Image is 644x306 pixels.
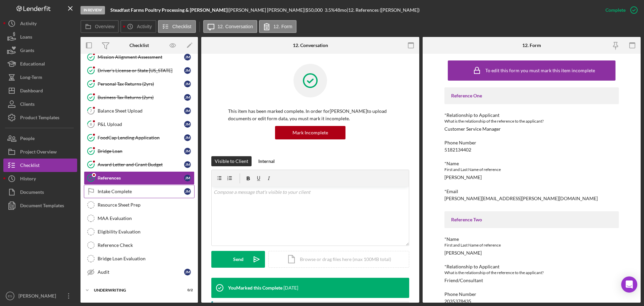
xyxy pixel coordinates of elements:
[20,84,43,99] div: Dashboard
[184,121,191,128] div: J M
[444,166,619,173] div: First and Last Name of reference
[485,68,595,73] div: To edit this form you must mark this item incomplete
[98,95,184,100] div: Business Tax Returns (2yrs)
[275,126,345,139] button: Mark Incomplete
[599,3,641,17] button: Complete
[3,132,77,145] a: People
[444,189,619,194] div: *Email
[184,134,191,141] div: J M
[3,199,77,212] button: Document Templates
[3,57,77,71] a: Educational
[20,172,36,187] div: History
[3,111,77,124] a: Product Templates
[3,84,77,97] a: Dashboard
[522,43,541,48] div: 12. Form
[84,144,195,158] a: Bridge LoanJM
[335,7,347,13] div: 48 mo
[110,7,229,13] div: |
[84,64,195,77] a: Driver's License or State [US_STATE]JM
[444,242,619,249] div: First and Last Name of reference
[84,212,195,225] a: MAA Evaluation
[98,148,184,154] div: Bridge Loan
[98,68,184,73] div: Driver's License or State [US_STATE]
[211,251,265,268] button: Send
[172,24,192,29] label: Checklist
[84,171,195,185] a: ReferencesJM
[3,30,77,44] button: Loans
[90,122,92,126] tspan: 8
[98,189,184,194] div: Intake Complete
[3,159,77,172] button: Checklist
[84,238,195,252] a: Reference Check
[20,199,64,214] div: Document Templates
[20,17,37,32] div: Activity
[137,24,152,29] label: Activity
[218,24,253,29] label: 12. Conversation
[98,135,184,140] div: FoodCap Lending Application
[306,7,325,13] div: $50,000
[273,24,292,29] label: 12. Form
[605,3,626,17] div: Complete
[3,44,77,57] button: Grants
[184,161,191,168] div: J M
[444,236,619,242] div: *Name
[211,156,252,166] button: Visible to Client
[184,148,191,155] div: J M
[20,71,42,86] div: Long-Term
[444,175,482,180] div: [PERSON_NAME]
[184,269,191,275] div: J M
[20,159,40,174] div: Checklist
[90,108,92,113] tspan: 7
[203,20,258,33] button: 12. Conversation
[3,97,77,111] button: Clients
[283,285,298,291] time: 2025-09-15 19:19
[444,278,483,283] div: Friend/Consultant
[98,269,184,275] div: Audit
[84,158,195,171] a: Award Letter and Grant BudgetJM
[20,111,59,126] div: Product Templates
[444,269,619,276] div: What is the relationship of the reference to the applicant?
[84,185,195,198] a: Intake CompleteJM
[94,288,176,292] div: Underwriting
[228,107,392,123] p: This item has been marked complete. In order for [PERSON_NAME] to upload documents or edit form d...
[17,289,60,304] div: [PERSON_NAME]
[184,188,191,195] div: J M
[3,172,77,185] button: History
[444,196,598,201] div: [PERSON_NAME][EMAIL_ADDRESS][PERSON_NAME][DOMAIN_NAME]
[98,256,194,261] div: Bridge Loan Evaluation
[98,81,184,87] div: Personal Tax Returns (2yrs)
[184,81,191,87] div: J M
[293,43,328,48] div: 12. Conversation
[84,91,195,104] a: Business Tax Returns (2yrs)JM
[84,118,195,131] a: 8P&L UploadJM
[347,7,420,13] div: | 12. References ([PERSON_NAME])
[20,132,35,147] div: People
[444,140,619,145] div: Phone Number
[98,108,184,114] div: Balance Sheet Upload
[621,276,637,293] div: Open Intercom Messenger
[98,175,184,181] div: References
[3,17,77,30] a: Activity
[80,6,105,14] div: In Review
[184,54,191,60] div: J M
[3,289,77,303] button: ES[PERSON_NAME]
[20,185,44,201] div: Documents
[8,294,12,298] text: ES
[229,7,306,13] div: [PERSON_NAME] [PERSON_NAME] |
[84,225,195,238] a: Eligibility Evaluation
[444,126,501,132] div: Customer Service Manager
[80,20,119,33] button: Overview
[3,71,77,84] button: Long-Term
[259,20,297,33] button: 12. Form
[98,162,184,167] div: Award Letter and Grant Budget
[3,145,77,159] button: Project Overview
[20,145,57,160] div: Project Overview
[444,113,619,118] div: *Relationship to Applicant
[20,44,34,59] div: Grants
